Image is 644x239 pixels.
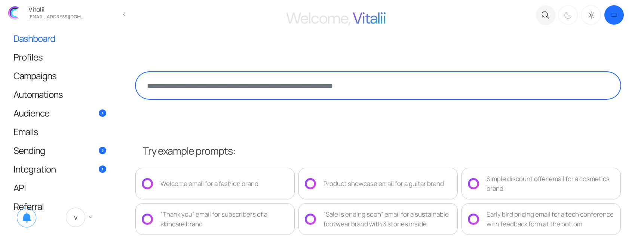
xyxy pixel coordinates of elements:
span: API [13,184,26,192]
a: Sending [6,141,114,159]
span: Profiles [13,53,43,61]
a: Campaigns [6,66,114,85]
span: Automations [13,90,63,98]
div: Simple discount offer email for a cosmetics brand [487,174,614,193]
div: Welcome email for a fashion brand [160,179,258,189]
a: Integration [6,160,114,178]
a: Audience [6,104,114,122]
span: Vitalii [353,8,386,28]
a: V keyboard_arrow_down [58,202,102,232]
a: Vitalii [EMAIL_ADDRESS][DOMAIN_NAME] [4,3,117,23]
div: Vitalii [26,6,86,12]
span: Welcome, [286,8,350,28]
div: “Thank you” email for subscribers of a skincare brand [160,209,288,229]
span: Dashboard [13,34,55,42]
span: Emails [13,128,38,136]
div: Dark mode switcher [557,4,625,26]
span: Campaigns [13,72,56,80]
div: vitalijgladkij@gmail.com [26,12,86,19]
div: Try example prompts: [143,143,621,159]
a: API [6,179,114,197]
div: Product showcase email for a guitar brand [323,179,444,189]
span: keyboard_arrow_down [87,214,94,221]
span: Sending [13,146,45,154]
div: “Sale is ending soon” email for a sustainable footwear brand with 3 stories inside [323,209,451,229]
div: Early bird pricing email for a tech conference with feedback form at the bottom [487,209,614,229]
span: V [66,208,85,227]
a: Emails [6,122,114,141]
a: Dashboard [6,29,114,47]
a: Referral [6,197,114,215]
a: Profiles [6,48,114,66]
span: Audience [13,109,49,117]
a: Automations [6,85,114,103]
span: Integration [13,165,56,173]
